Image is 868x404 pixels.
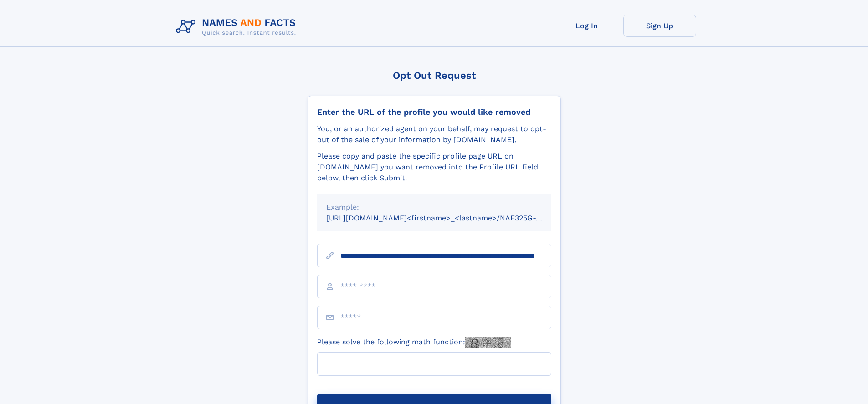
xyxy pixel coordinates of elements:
div: You, or an authorized agent on your behalf, may request to opt-out of the sale of your informatio... [317,123,551,145]
small: [URL][DOMAIN_NAME]<firstname>_<lastname>/NAF325G-xxxxxxxx [326,214,569,222]
img: Logo Names and Facts [172,15,303,39]
div: Please copy and paste the specific profile page URL on [DOMAIN_NAME] you want removed into the Pr... [317,151,551,184]
label: Please solve the following math function: [317,337,511,348]
div: Opt Out Request [308,70,561,81]
a: Sign Up [623,15,696,37]
div: Enter the URL of the profile you would like removed [317,107,551,117]
div: Example: [326,202,542,213]
a: Log In [550,15,623,37]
